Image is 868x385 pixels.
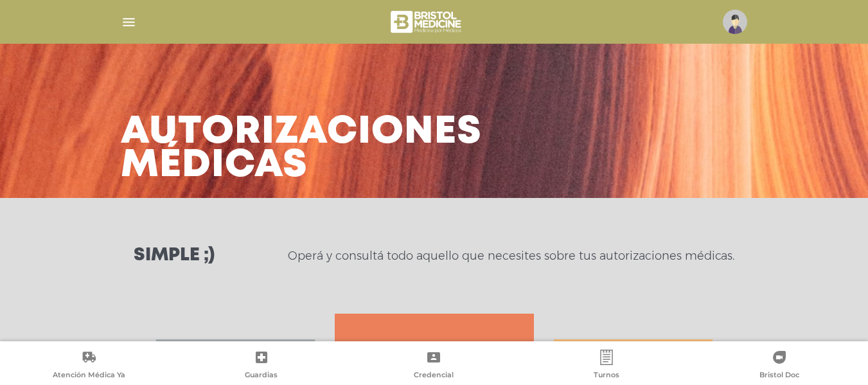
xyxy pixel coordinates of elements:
a: Credencial [348,350,520,382]
img: profile-placeholder.svg [723,10,747,34]
span: Turnos [594,370,619,382]
img: Cober_menu-lines-white.svg [121,14,137,30]
p: Operá y consultá todo aquello que necesites sobre tus autorizaciones médicas. [288,248,734,264]
span: Atención Médica Ya [53,370,125,382]
a: Atención Médica Ya [3,350,175,382]
a: Bristol Doc [693,350,865,382]
span: Guardias [245,370,278,382]
span: Bristol Doc [759,370,799,382]
a: Guardias [175,350,348,382]
h3: Simple ;) [134,247,215,265]
span: Credencial [414,370,454,382]
h3: Autorizaciones médicas [121,116,482,183]
a: Turnos [520,350,693,382]
img: bristol-medicine-blanco.png [389,6,465,37]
